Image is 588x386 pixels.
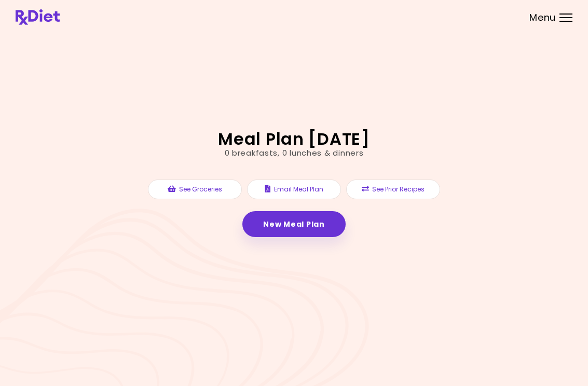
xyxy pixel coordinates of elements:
span: Menu [529,13,556,22]
h2: Meal Plan [DATE] [218,131,370,147]
button: See Prior Recipes [346,180,440,199]
img: RxDiet [16,9,60,25]
button: Email Meal Plan [247,180,341,199]
button: See Groceries [148,180,242,199]
div: 0 breakfasts , 0 lunches & dinners [225,147,364,159]
a: New Meal Plan [242,211,345,237]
